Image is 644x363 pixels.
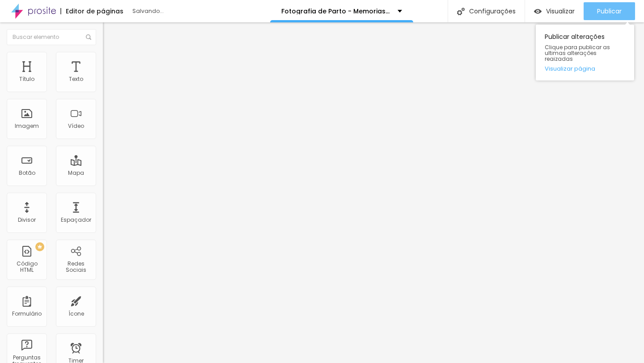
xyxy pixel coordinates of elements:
div: Divisor [18,217,36,223]
span: Clique para publicar as ultimas alterações reaizadas [545,44,625,62]
div: Vídeo [68,123,84,129]
div: Publicar alterações [536,25,634,80]
button: Visualizar [525,2,584,20]
div: Espaçador [61,217,91,223]
input: Buscar elemento [7,29,96,45]
button: Publicar [584,2,635,20]
img: Icone [86,34,91,40]
div: Botão [19,170,35,176]
p: Fotografia de Parto - Memorias do Nascer [281,8,391,14]
div: Imagem [15,123,39,129]
div: Salvando... [132,8,235,14]
iframe: Editor [103,22,644,363]
a: Visualizar página [545,66,625,72]
div: Mapa [68,170,84,176]
div: Editor de páginas [60,8,123,14]
div: Formulário [12,311,42,317]
div: Texto [69,76,83,82]
img: view-1.svg [534,8,542,15]
img: Icone [457,8,465,15]
div: Ícone [68,311,84,317]
span: Visualizar [546,8,575,15]
div: Redes Sociais [58,261,93,274]
div: Título [19,76,34,82]
div: Código HTML [9,261,44,274]
span: Publicar [597,8,622,15]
